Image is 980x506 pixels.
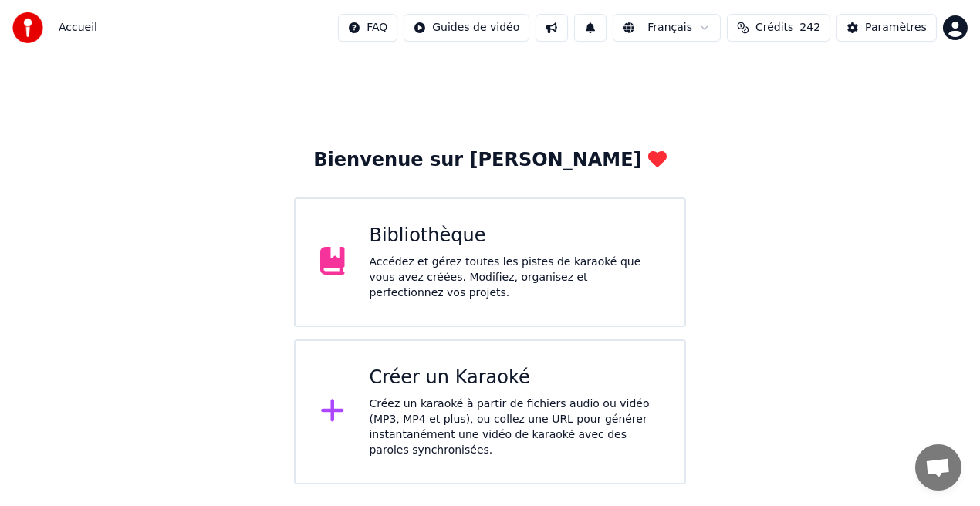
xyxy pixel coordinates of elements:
button: Paramètres [836,14,937,42]
span: Accueil [59,20,97,35]
button: Guides de vidéo [404,14,529,42]
span: Crédits [755,20,793,35]
div: Paramètres [865,20,927,35]
div: Bibliothèque [370,224,661,248]
div: Accédez et gérez toutes les pistes de karaoké que vous avez créées. Modifiez, organisez et perfec... [370,255,661,301]
nav: breadcrumb [59,20,97,35]
button: Crédits242 [727,14,830,42]
div: Ouvrir le chat [915,444,961,491]
img: youka [12,12,43,43]
div: Créer un Karaoké [370,366,661,390]
div: Créez un karaoké à partir de fichiers audio ou vidéo (MP3, MP4 et plus), ou collez une URL pour g... [370,396,661,458]
div: Bienvenue sur [PERSON_NAME] [313,148,666,173]
span: 242 [799,20,820,35]
button: FAQ [338,14,397,42]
